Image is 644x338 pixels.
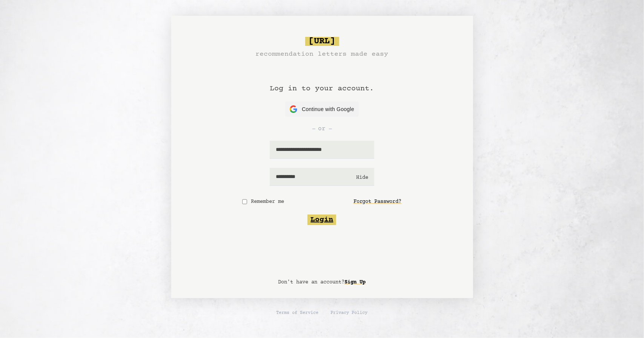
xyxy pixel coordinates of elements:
span: or [318,124,326,133]
button: Login [307,215,336,225]
h3: recommendation letters made easy [256,49,389,59]
button: Continue with Google [285,102,359,117]
label: Remember me [250,198,284,206]
span: [URL] [305,37,339,46]
a: Forgot Password? [354,195,402,209]
a: Terms of Service [277,310,319,316]
a: Sign Up [345,276,366,288]
span: Continue with Google [302,105,354,113]
p: Don't have an account? [278,279,366,286]
a: Privacy Policy [331,310,368,316]
button: Hide [356,174,368,181]
h1: Log in to your account. [270,59,374,102]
